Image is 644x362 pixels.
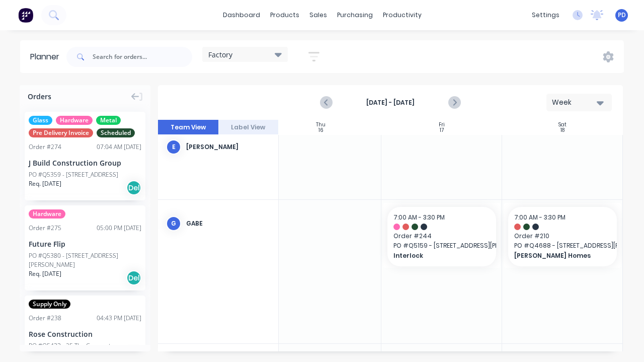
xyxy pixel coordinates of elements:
[186,142,270,152] div: [PERSON_NAME]
[29,251,141,269] div: PO #Q5380 - [STREET_ADDRESS][PERSON_NAME]
[29,128,93,137] span: Pre Delivery Invoice
[393,213,445,222] span: 7:00 AM - 3:30 PM
[514,241,611,250] span: PO # Q4688 - [STREET_ADDRESS][PERSON_NAME]
[208,49,232,60] span: Factory
[558,122,567,128] div: Sat
[514,251,601,260] span: [PERSON_NAME] Homes
[29,269,61,278] span: Req. [DATE]
[29,142,61,152] div: Order # 274
[97,142,141,152] div: 07:04 AM [DATE]
[126,180,141,195] div: Del
[166,139,181,155] div: E
[30,51,64,63] div: Planner
[440,128,444,133] div: 17
[96,116,121,125] span: Metal
[29,179,61,188] span: Req. [DATE]
[527,8,565,23] div: settings
[218,8,265,23] a: dashboard
[514,232,611,241] span: Order # 210
[29,329,141,339] div: Rose Construction
[265,8,304,23] div: products
[552,97,598,108] div: Week
[393,232,490,241] span: Order # 244
[166,216,181,231] div: G
[18,8,33,23] img: Factory
[126,270,141,285] div: Del
[304,8,332,23] div: sales
[393,251,480,260] span: Interlock
[29,341,111,350] div: PO #Q5433 - 25 The Crescent
[29,158,141,168] div: J Build Construction Group
[340,98,441,107] strong: [DATE] - [DATE]
[28,91,51,102] span: Orders
[29,224,61,233] div: Order # 275
[560,128,565,133] div: 18
[29,116,52,125] span: Glass
[393,241,490,250] span: PO # Q5159 - [STREET_ADDRESS][PERSON_NAME]
[316,122,326,128] div: Thu
[618,11,626,20] span: PD
[93,47,192,67] input: Search for orders...
[546,94,612,111] button: Week
[318,128,324,133] div: 16
[378,8,427,23] div: productivity
[186,219,270,228] div: Gabe
[29,209,65,219] span: Hardware
[332,8,378,23] div: purchasing
[158,120,218,135] button: Team View
[56,116,93,125] span: Hardware
[97,224,141,233] div: 05:00 PM [DATE]
[29,300,70,309] span: Supply Only
[439,122,445,128] div: Fri
[97,314,141,323] div: 04:43 PM [DATE]
[218,120,279,135] button: Label View
[514,213,566,222] span: 7:00 AM - 3:30 PM
[29,170,118,179] div: PO #Q5359 - [STREET_ADDRESS]
[29,239,141,249] div: Future Flip
[97,128,135,137] span: Scheduled
[29,314,61,323] div: Order # 238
